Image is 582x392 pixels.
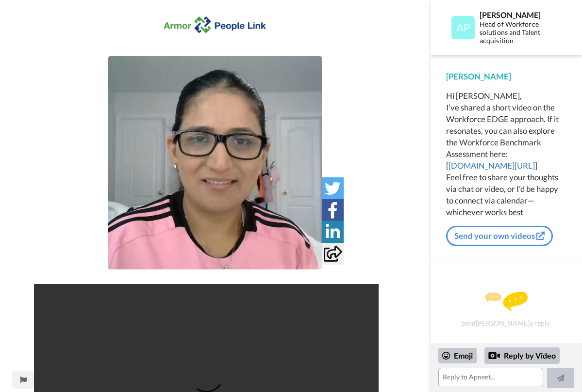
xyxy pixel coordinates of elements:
[484,347,560,364] div: Reply by Video
[446,71,566,82] div: [PERSON_NAME]
[162,12,268,37] img: 93d49557-b9cd-42ce-88be-51da776a4767
[449,160,535,171] a: [DOMAIN_NAME][URL]
[446,226,553,246] a: Send your own videos
[480,10,566,19] div: [PERSON_NAME]
[451,16,475,39] img: Profile Image
[108,56,322,269] img: 0faf73a5-a691-4635-ae78-2cc29be7c46c-thumb.jpg
[438,348,477,363] div: Emoji
[446,90,566,218] div: Hi [PERSON_NAME], I’ve shared a short video on the Workforce EDGE approach. If it resonates, you ...
[485,292,528,311] img: message.svg
[488,350,500,361] div: Reply by Video
[480,20,566,45] div: Head of Workforce solutions and Talent acquisition
[444,280,569,338] div: Send [PERSON_NAME] a reply.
